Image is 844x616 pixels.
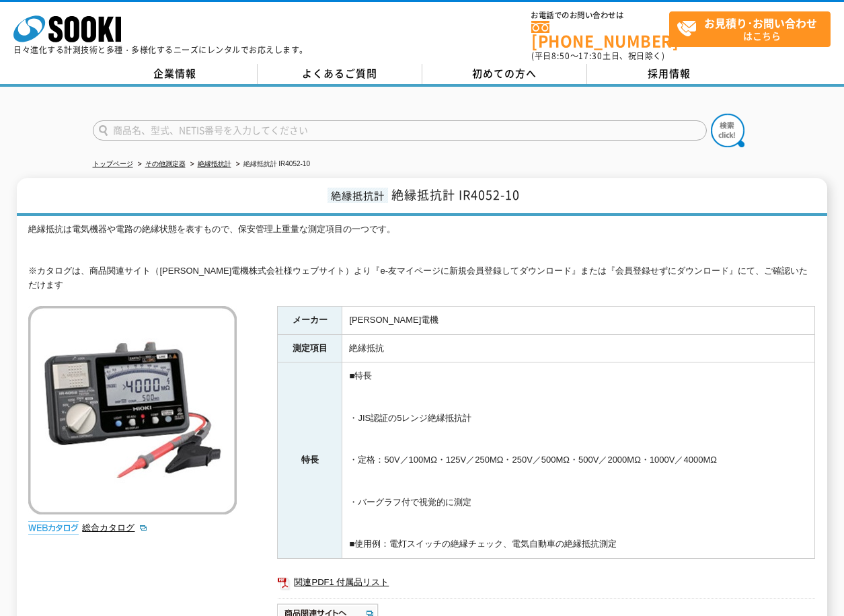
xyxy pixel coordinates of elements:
a: その他測定器 [145,160,186,167]
li: 絶縁抵抗計 IR4052-10 [233,157,310,171]
strong: お見積り･お問い合わせ [704,15,817,31]
a: 初めての方へ [422,64,587,84]
th: メーカー [278,306,342,334]
span: 17:30 [578,50,603,62]
a: 採用情報 [587,64,752,84]
span: 8:50 [551,50,570,62]
img: 絶縁抵抗計 IR4052-10 [28,306,237,514]
span: お電話でのお問い合わせは [531,11,669,20]
th: 測定項目 [278,334,342,362]
img: webカタログ [28,521,79,535]
a: [PHONE_NUMBER] [531,21,669,48]
td: [PERSON_NAME]電機 [342,306,815,334]
span: はこちら [677,12,830,46]
input: 商品名、型式、NETIS番号を入力してください [93,120,707,141]
a: お見積り･お問い合わせはこちら [669,11,831,47]
td: 絶縁抵抗 [342,334,815,362]
td: ■特長 ・JIS認証の5レンジ絶縁抵抗計 ・定格：50V／100MΩ・125V／250MΩ・250V／500MΩ・500V／2000MΩ・1000V／4000MΩ ・バーグラフ付で視覚的に測定 ... [342,362,815,558]
a: 総合カタログ [82,523,148,533]
p: 日々進化する計測技術と多種・多様化するニーズにレンタルでお応えします。 [13,46,308,54]
span: (平日 ～ 土日、祝日除く) [531,50,664,62]
img: btn_search.png [711,114,744,147]
span: 初めての方へ [472,66,537,81]
a: 企業情報 [93,64,258,84]
span: 絶縁抵抗計 IR4052-10 [391,186,520,204]
a: 絶縁抵抗計 [198,160,231,167]
a: 関連PDF1 付属品リスト [277,574,815,591]
a: よくあるご質問 [258,64,422,84]
a: トップページ [93,160,133,167]
span: 絶縁抵抗計 [328,188,388,203]
div: 絶縁抵抗は電気機器や電路の絶縁状態を表すもので、保安管理上重量な測定項目の一つです。 ※カタログは、商品関連サイト（[PERSON_NAME]電機株式会社様ウェブサイト）より『e-友マイページに... [28,223,815,293]
th: 特長 [278,362,342,558]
